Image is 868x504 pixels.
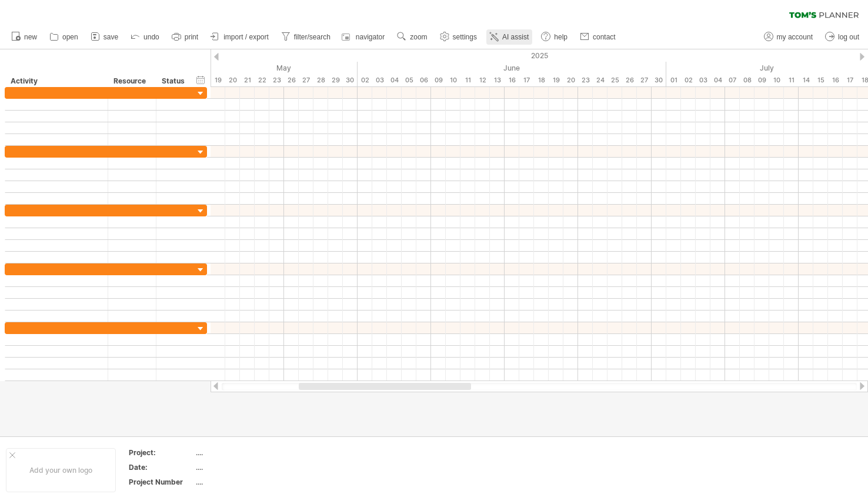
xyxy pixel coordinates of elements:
div: Tuesday, 24 June 2025 [593,74,607,86]
div: Wednesday, 28 May 2025 [313,74,328,86]
div: Friday, 6 June 2025 [416,74,431,86]
div: Monday, 26 May 2025 [284,74,299,86]
div: Tuesday, 17 June 2025 [519,74,534,86]
div: Thursday, 17 July 2025 [843,74,857,86]
a: my account [761,29,816,45]
div: Thursday, 10 July 2025 [769,74,784,86]
div: .... [196,462,295,472]
div: Monday, 14 July 2025 [799,74,813,86]
a: contact [577,29,619,45]
div: .... [196,477,295,487]
div: Monday, 23 June 2025 [578,74,593,86]
a: log out [822,29,863,45]
span: contact [593,33,616,41]
div: Wednesday, 18 June 2025 [534,74,549,86]
a: filter/search [278,29,334,45]
a: import / export [208,29,272,45]
a: print [169,29,202,45]
div: .... [196,448,295,458]
div: Monday, 16 June 2025 [505,74,519,86]
div: Tuesday, 20 May 2025 [225,74,240,86]
div: Monday, 19 May 2025 [211,74,225,86]
div: Friday, 23 May 2025 [269,74,284,86]
div: Wednesday, 21 May 2025 [240,74,255,86]
span: AI assist [502,33,529,41]
div: Wednesday, 2 July 2025 [681,74,696,86]
a: save [88,29,122,45]
a: help [538,29,571,45]
span: open [62,33,78,41]
div: June 2025 [358,62,666,74]
span: undo [143,33,159,41]
div: Wednesday, 11 June 2025 [460,74,475,86]
div: Status [162,75,188,87]
div: Friday, 4 July 2025 [710,74,725,86]
div: Monday, 7 July 2025 [725,74,740,86]
div: Resource [113,75,149,87]
span: print [185,33,198,41]
div: Monday, 2 June 2025 [358,74,372,86]
div: Friday, 13 June 2025 [490,74,505,86]
div: Monday, 30 June 2025 [652,74,666,86]
div: Wednesday, 25 June 2025 [607,74,622,86]
span: zoom [410,33,427,41]
span: help [554,33,567,41]
div: Friday, 27 June 2025 [637,74,652,86]
div: Wednesday, 16 July 2025 [828,74,843,86]
span: navigator [356,33,385,41]
div: Project: [129,448,193,458]
span: save [104,33,118,41]
a: navigator [340,29,388,45]
div: Thursday, 12 June 2025 [475,74,490,86]
div: Wednesday, 9 July 2025 [755,74,769,86]
span: log out [838,33,859,41]
div: Tuesday, 15 July 2025 [813,74,828,86]
div: Date: [129,462,193,472]
span: my account [777,33,813,41]
span: filter/search [294,33,330,41]
div: Tuesday, 1 July 2025 [666,74,681,86]
div: Wednesday, 4 June 2025 [387,74,402,86]
div: Monday, 9 June 2025 [431,74,446,86]
span: import / export [223,33,269,41]
div: Thursday, 5 June 2025 [402,74,416,86]
div: Activity [11,75,101,87]
div: Tuesday, 10 June 2025 [446,74,460,86]
div: Thursday, 22 May 2025 [255,74,269,86]
div: Tuesday, 27 May 2025 [299,74,313,86]
div: Thursday, 19 June 2025 [549,74,563,86]
div: Thursday, 3 July 2025 [696,74,710,86]
div: Thursday, 26 June 2025 [622,74,637,86]
div: Friday, 30 May 2025 [343,74,358,86]
a: new [8,29,41,45]
div: Project Number [129,477,193,487]
div: Add your own logo [6,448,116,492]
div: Tuesday, 3 June 2025 [372,74,387,86]
a: undo [128,29,163,45]
span: new [24,33,37,41]
div: Tuesday, 8 July 2025 [740,74,755,86]
a: settings [437,29,480,45]
div: Friday, 11 July 2025 [784,74,799,86]
span: settings [453,33,477,41]
a: AI assist [486,29,532,45]
a: zoom [394,29,430,45]
div: Friday, 20 June 2025 [563,74,578,86]
div: Thursday, 29 May 2025 [328,74,343,86]
a: open [46,29,82,45]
